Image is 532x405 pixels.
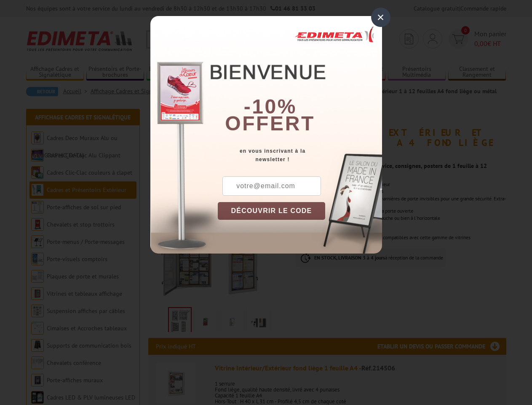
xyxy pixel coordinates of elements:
[225,112,315,135] font: offert
[371,8,390,27] div: ×
[218,202,326,220] button: DÉCOUVRIR LE CODE
[218,147,382,164] div: en vous inscrivant à la newsletter !
[222,176,321,196] input: votre@email.com
[244,95,297,118] b: -10%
